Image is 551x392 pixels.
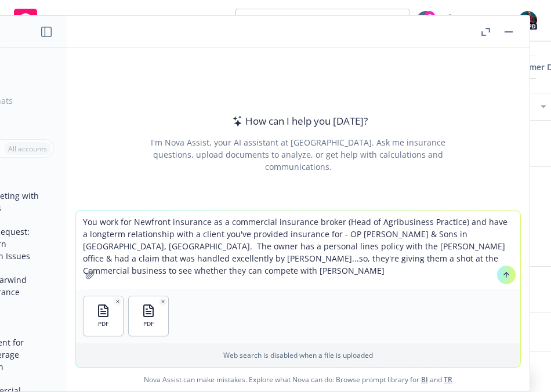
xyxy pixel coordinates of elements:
a: Switch app [492,9,515,32]
span: View accounts as producer... [245,14,357,27]
div: 2 [425,11,435,21]
div: I'm Nova Assist, your AI assistant at [GEOGRAPHIC_DATA]. Ask me insurance questions, upload docum... [135,136,461,173]
span: Nova Assist can make mistakes. Explore what Nova can do: Browse prompt library for and [71,368,525,391]
textarea: You work for Newfront insurance as a commercial insurance broker (Head of Agribusiness Practice) ... [76,211,520,289]
p: Web search is disabled when a file is uploaded [83,350,513,360]
span: PDF [98,320,108,328]
a: BI [421,375,428,384]
div: How can I help you [DATE]? [229,114,368,129]
button: PDF [84,296,123,336]
a: Report a Bug [438,9,462,32]
p: All accounts [8,144,47,154]
a: Accounts [9,4,90,37]
span: PDF [143,320,154,328]
a: Search [465,9,488,32]
img: photo [519,11,537,30]
button: PDF [129,296,168,336]
a: TR [444,375,452,384]
button: View accounts as producer... [235,9,409,32]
